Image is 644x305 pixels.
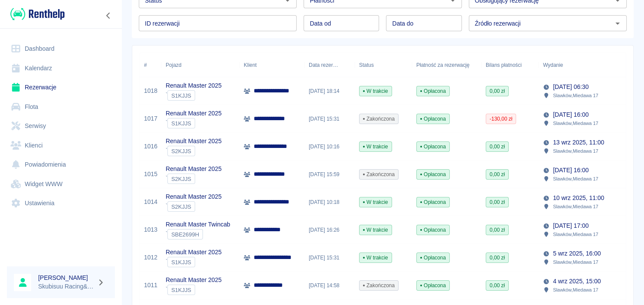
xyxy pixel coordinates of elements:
[553,258,598,266] p: Slawków , Miedawa 17
[553,138,604,147] p: 13 wrz 2025, 11:00
[102,10,115,21] button: Zwiń nawigację
[386,15,461,31] input: DD.MM.YYYY
[553,249,601,258] p: 5 wrz 2025, 16:00
[166,201,222,212] div: `
[486,53,522,77] div: Bilans płatności
[7,193,115,213] a: Ustawienia
[166,90,222,101] div: `
[168,176,195,182] span: S2KJJS
[417,254,449,262] span: Opłacona
[7,59,115,78] a: Kalendarz
[166,118,222,128] div: `
[417,143,449,151] span: Opłacona
[553,203,598,210] p: Slawków , Miedawa 17
[416,53,470,77] div: Płatność za rezerwację
[144,53,147,77] div: #
[486,198,508,206] span: 0,00 zł
[486,282,508,289] span: 0,00 zł
[417,282,449,289] span: Opłacona
[486,254,508,262] span: 0,00 zł
[244,53,257,77] div: Klient
[304,133,355,161] div: [DATE] 10:16
[417,198,449,206] span: Opłacona
[412,53,481,77] div: Płatność za rezerwację
[486,143,508,151] span: 0,00 zł
[166,174,222,184] div: `
[611,17,624,30] button: Otwórz
[144,197,157,207] a: 1014
[417,87,449,95] span: Opłacona
[304,188,355,216] div: [DATE] 10:18
[486,87,508,95] span: 0,00 zł
[553,166,588,175] p: [DATE] 16:00
[304,15,379,31] input: DD.MM.YYYY
[166,229,230,239] div: `
[304,244,355,272] div: [DATE] 15:31
[481,53,539,77] div: Bilans płatności
[239,53,304,77] div: Klient
[304,53,355,77] div: Data rezerwacji
[166,53,181,77] div: Pojazd
[168,92,195,99] span: S1KJJS
[304,161,355,188] div: [DATE] 15:59
[553,147,598,155] p: Slawków , Miedawa 17
[417,226,449,234] span: Opłacona
[553,230,598,238] p: Slawków , Miedawa 17
[304,272,355,299] div: [DATE] 14:58
[7,116,115,136] a: Serwisy
[417,171,449,178] span: Opłacona
[144,225,157,234] a: 1013
[166,285,222,295] div: `
[309,53,338,77] div: Data rezerwacji
[7,174,115,194] a: Widget WWW
[144,170,157,179] a: 1015
[168,259,195,266] span: S1KJJS
[360,254,392,262] span: W trakcie
[338,59,350,71] button: Sort
[7,97,115,117] a: Flota
[304,105,355,133] div: [DATE] 15:31
[563,59,575,71] button: Sort
[166,257,222,267] div: `
[486,171,508,178] span: 0,00 zł
[304,77,355,105] div: [DATE] 18:14
[161,53,239,77] div: Pojazd
[553,119,598,127] p: Slawków , Miedawa 17
[553,92,598,99] p: Slawków , Miedawa 17
[166,275,222,285] p: Renault Master 2025
[359,53,374,77] div: Status
[166,220,230,229] p: Renault Master Twincab
[7,39,115,59] a: Dashboard
[140,53,161,77] div: #
[7,155,115,174] a: Powiadomienia
[166,109,222,118] p: Renault Master 2025
[38,282,94,291] p: Skubisuu Racing&Rent
[10,7,65,21] img: Renthelp logo
[553,193,604,203] p: 10 wrz 2025, 11:00
[553,175,598,183] p: Slawków , Miedawa 17
[166,248,222,257] p: Renault Master 2025
[553,221,588,230] p: [DATE] 17:00
[144,142,157,151] a: 1016
[543,53,563,77] div: Wydanie
[144,253,157,262] a: 1012
[7,7,65,21] a: Renthelp logo
[355,53,412,77] div: Status
[144,86,157,95] a: 1018
[144,114,157,123] a: 1017
[539,53,634,77] div: Wydanie
[144,281,157,290] a: 1011
[553,82,588,92] p: [DATE] 06:30
[166,81,222,90] p: Renault Master 2025
[553,286,598,294] p: Slawków , Miedawa 17
[168,203,195,210] span: S2KJJS
[168,148,195,154] span: S2KJJS
[553,110,588,119] p: [DATE] 16:00
[38,273,94,282] h6: [PERSON_NAME]
[360,87,392,95] span: W trakcie
[486,115,516,123] span: -130,00 zł
[7,78,115,97] a: Rezerwacje
[360,143,392,151] span: W trakcie
[168,120,195,127] span: S1KJJS
[166,146,222,156] div: `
